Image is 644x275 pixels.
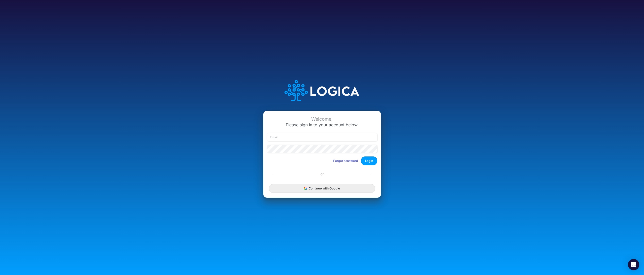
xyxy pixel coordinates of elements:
button: Login [361,156,377,165]
button: Continue with Google [269,184,375,193]
input: Email [267,133,377,141]
div: Open Intercom Messenger [628,259,639,270]
button: Forgot password [330,157,361,165]
div: Welcome, [267,116,377,122]
span: Please sign in to your account below. [286,122,358,127]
